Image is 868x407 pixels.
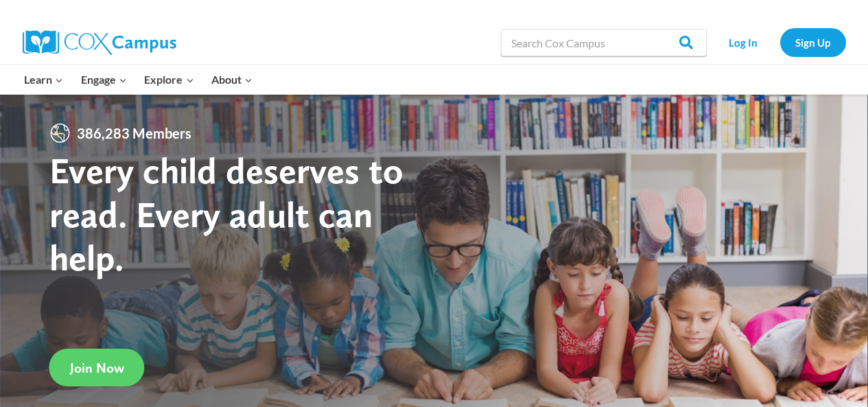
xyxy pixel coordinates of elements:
[714,28,846,56] nav: Secondary Navigation
[211,71,253,89] span: About
[71,122,197,144] span: 386,283 Members
[24,71,63,89] span: Learn
[81,71,127,89] span: Engage
[780,28,846,56] a: Sign Up
[23,30,176,55] img: Cox Campus
[16,65,261,94] nav: Primary Navigation
[70,360,124,376] span: Join Now
[501,29,707,56] input: Search Cox Campus
[144,71,193,89] span: Explore
[49,349,145,386] a: Join Now
[49,148,403,279] strong: Every child deserves to read. Every adult can help.
[714,28,773,56] a: Log In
